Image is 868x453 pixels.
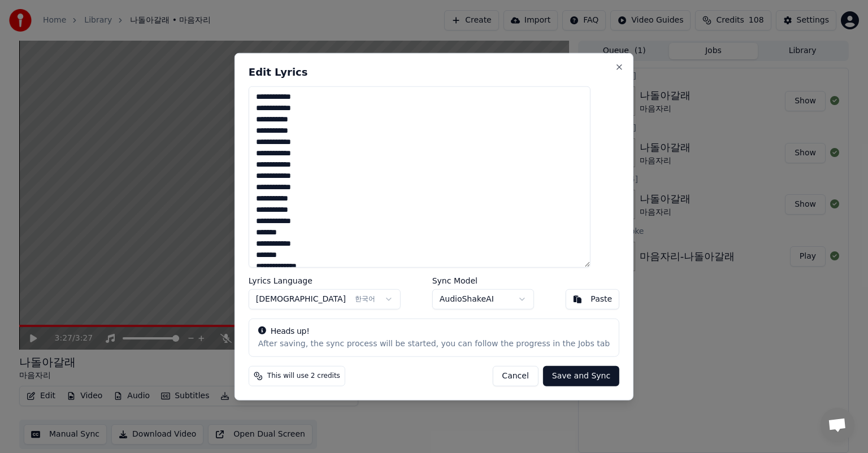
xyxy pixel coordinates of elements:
[591,293,612,304] div: Paste
[492,365,538,386] button: Cancel
[249,276,401,284] label: Lyrics Language
[565,289,619,309] button: Paste
[249,67,619,77] h2: Edit Lyrics
[258,325,610,337] div: Heads up!
[432,276,534,284] label: Sync Model
[543,365,619,386] button: Save and Sync
[267,371,340,380] span: This will use 2 credits
[258,338,610,349] div: After saving, the sync process will be started, you can follow the progress in the Jobs tab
